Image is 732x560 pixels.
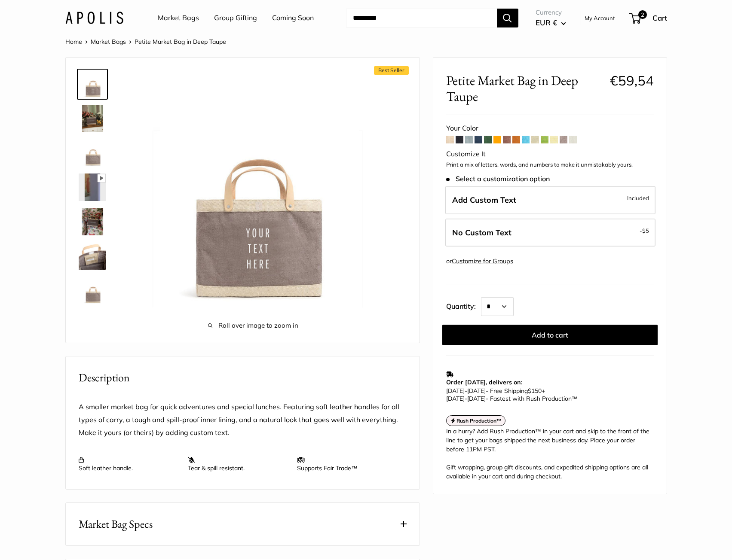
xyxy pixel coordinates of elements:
[497,9,518,27] button: Search
[465,387,467,395] span: -
[79,139,106,167] img: Petite Market Bag in Deep Taupe
[446,161,654,169] p: Print a mix of letters, words, and numbers to make it unmistakably yours.
[610,72,654,89] span: €59,54
[65,38,82,46] a: Home
[65,12,123,24] img: Apolis
[91,38,126,46] a: Market Bags
[446,395,578,402] span: - Fastest with Rush Production™
[79,516,153,533] span: Market Bag Specs
[536,16,566,30] button: EUR €
[135,38,226,46] span: Petite Market Bag in Deep Taupe
[77,206,108,237] a: Petite Market Bag in Deep Taupe
[79,401,407,439] p: A smaller market bag for quick adventures and special lunches. Featuring soft leather handles for...
[465,395,467,402] span: -
[188,457,288,472] p: Tear & spill resistant.
[77,137,108,168] a: Petite Market Bag in Deep Taupe
[652,13,667,22] span: Cart
[630,11,667,25] a: 2 Cart
[79,173,106,201] img: Petite Market Bag in Deep Taupe
[528,387,542,395] span: $150
[214,12,257,24] a: Group Gifting
[135,70,372,307] img: Petite Market Bag in Deep Taupe
[79,457,179,472] p: Soft leather handle.
[79,277,106,304] img: Petite Market Bag in Deep Taupe
[446,387,465,395] span: [DATE]
[585,13,615,23] a: My Account
[135,320,372,332] span: Roll over image to zoom in
[467,387,486,395] span: [DATE]
[446,387,649,402] p: - Free Shipping +
[642,227,649,234] span: $5
[77,275,108,306] a: Petite Market Bag in Deep Taupe
[446,395,465,402] span: [DATE]
[79,369,407,386] h2: Description
[442,325,658,345] button: Add to cart
[65,36,226,47] nav: Breadcrumb
[446,256,513,267] div: or
[79,208,106,235] img: Petite Market Bag in Deep Taupe
[79,70,106,98] img: Petite Market Bag in Deep Taupe
[452,228,511,237] span: No Custom Text
[446,427,654,481] div: In a hurry? Add Rush Production™ in your cart and skip to the front of the line to get your bags ...
[446,148,654,161] div: Customize It
[158,12,199,24] a: Market Bags
[77,172,108,203] a: Petite Market Bag in Deep Taupe
[638,10,646,19] span: 2
[446,378,522,386] strong: Order [DATE], delivers on:
[66,503,420,545] button: Market Bag Specs
[445,186,655,214] label: Add Custom Text
[640,225,649,236] span: -
[627,193,649,203] span: Included
[77,103,108,134] a: Petite Market Bag in Deep Taupe
[456,417,502,424] strong: Rush Production™
[536,18,557,27] span: EUR €
[467,395,486,402] span: [DATE]
[446,295,481,316] label: Quantity:
[79,105,106,132] img: Petite Market Bag in Deep Taupe
[536,6,566,18] span: Currency
[452,257,513,265] a: Customize for Groups
[272,12,314,24] a: Coming Soon
[452,195,516,205] span: Add Custom Text
[77,69,108,100] a: Petite Market Bag in Deep Taupe
[77,240,108,271] a: Petite Market Bag in Deep Taupe
[446,122,654,135] div: Your Color
[446,73,603,104] span: Petite Market Bag in Deep Taupe
[297,457,398,472] p: Supports Fair Trade™
[446,175,550,183] span: Select a customization option
[445,219,655,247] label: Leave Blank
[79,242,106,270] img: Petite Market Bag in Deep Taupe
[374,66,409,75] span: Best Seller
[346,9,497,27] input: Search...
